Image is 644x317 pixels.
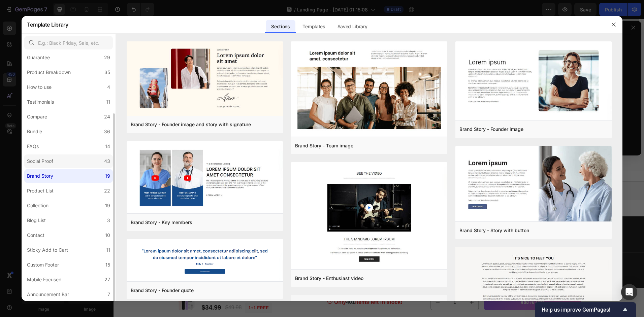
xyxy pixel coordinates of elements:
img: gempages_583246369657979736-e3a165a9-4230-444c-a19f-652729b5aa4a.jpg [271,21,526,125]
button: increment [352,276,365,291]
input: E.g.: Black Friday, Sale, etc. [24,36,113,49]
div: $49.98 [111,284,129,293]
h2: Template Library [27,16,68,33]
div: Collection [27,202,49,210]
div: Brand Story - Founder quote [131,286,194,294]
div: 43 [104,157,110,165]
img: Alt Image [294,242,307,250]
div: Brand Story - Story with button [459,226,529,235]
div: 24 [104,113,110,121]
div: 36 [104,128,110,136]
button: Show survey - Help us improve GemPages! [542,306,629,314]
div: $34.99 [88,284,108,294]
img: brs.png [455,146,612,223]
img: brf.png [127,41,283,117]
p: [PHONE_NUMBER] [362,214,411,224]
div: Add to cart [407,279,431,287]
img: Alt Image [241,242,255,250]
div: Brand Story - Founder image and story with signature [131,120,251,129]
div: Blog List [27,216,46,224]
div: Templates [297,20,330,33]
div: Contact [27,231,44,239]
div: 35 [104,68,110,76]
div: Brand Story - Key members [131,218,192,226]
input: quantity [331,276,352,291]
div: How to use [27,83,52,91]
div: Sections [266,20,295,33]
div: Saved Library [332,20,373,33]
img: brf-2.png [127,239,283,283]
img: brf-1.png [455,41,612,122]
div: FAQs [27,142,39,150]
div: 10 [105,231,110,239]
div: 19 [105,202,110,210]
div: 14 [105,142,110,150]
span: Help us improve GemPages! [542,307,621,313]
div: Brand Story [27,172,53,180]
div: Guarantee [27,54,50,62]
div: Shopify App [257,168,285,176]
div: 11 [106,98,110,106]
div: 29 [104,54,110,62]
span: 401 [232,280,241,286]
div: Product Breakdown [27,68,71,76]
div: 19 [105,172,110,180]
div: Open Intercom Messenger [621,284,637,300]
h1: Deep Pore Facial Cleansing Massager [88,273,181,282]
div: Product List [27,187,54,195]
div: Mobile Focused [27,276,62,284]
p: [EMAIL_ADDRESS][DOMAIN_NAME] [243,214,334,224]
img: brt.png [291,41,447,138]
div: Brand Story - Founder image [459,125,523,133]
button: Add to cart [371,275,468,291]
div: 4 [107,83,110,91]
div: Compare [27,113,47,121]
div: Testimonials [27,98,54,106]
div: Social Proof [27,157,53,165]
div: Custom Footer [27,261,59,269]
p: © 2022 GemThemes [69,256,462,266]
img: Alt Image [276,242,290,250]
img: Alt Image [259,242,272,250]
div: 3 [107,216,110,224]
div: 11 [106,246,110,254]
div: 27 [104,276,110,284]
div: 22 [104,187,110,195]
p: 1+1 FREE [135,286,155,292]
div: Sticky Add to Cart [27,246,68,254]
div: Brand Story - Enthusiast video [295,274,363,282]
img: Alt Image [224,242,237,250]
p: Only items left in stock! [221,279,289,287]
img: brk.png [127,141,283,215]
img: bre.png [291,162,447,271]
div: 15 [105,261,110,269]
div: 7 [107,290,110,298]
button: decrement [318,276,331,291]
div: Announcement Bar [27,290,69,298]
div: Bundle [27,128,42,136]
p: [STREET_ADDRESS][US_STATE] [131,214,214,224]
div: Brand Story - Team image [295,142,353,150]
